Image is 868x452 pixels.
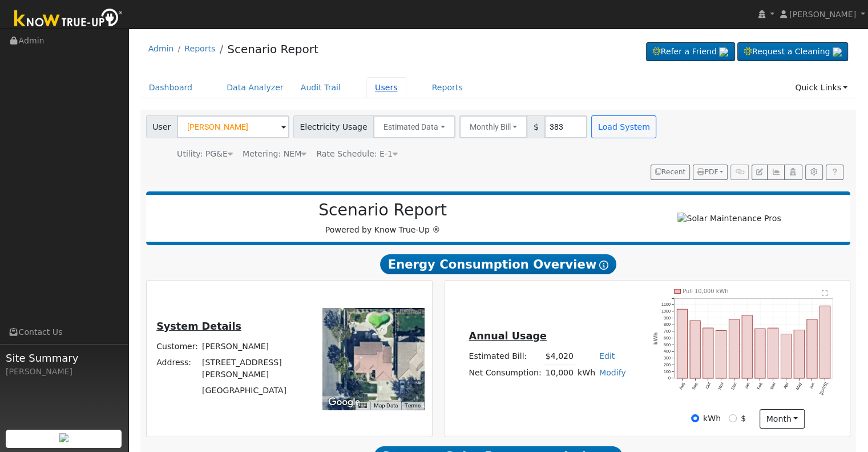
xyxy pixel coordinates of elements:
[677,309,687,378] rect: onclick=""
[374,402,398,410] button: Map Data
[664,329,671,334] text: 700
[591,115,656,138] button: Load System
[677,213,781,225] img: Solar Maintenance Pros
[705,382,712,390] text: Oct
[177,115,289,138] input: Select a User
[757,382,764,390] text: Feb
[664,369,671,374] text: 100
[325,395,363,410] img: Google
[729,319,740,378] rect: onclick=""
[833,47,842,57] img: retrieve
[691,414,699,422] input: kWh
[805,165,823,181] button: Settings
[821,306,831,378] rect: onclick=""
[243,148,306,160] div: Metering: NEM
[744,382,751,390] text: Jan
[325,395,363,410] a: Open this area in Google Maps (opens a new window)
[543,365,575,381] td: 10,000
[316,149,398,158] span: Alias: None
[826,165,843,181] a: Help Link
[6,350,122,366] span: Site Summary
[467,365,543,381] td: Net Consumption:
[293,115,374,138] span: Electricity Usage
[467,349,543,365] td: Estimated Bill:
[661,302,671,307] text: 1100
[200,339,307,355] td: [PERSON_NAME]
[366,77,406,98] a: Users
[664,315,671,320] text: 900
[693,165,728,181] button: PDF
[543,349,575,365] td: $4,020
[651,165,691,181] button: Recent
[756,329,766,378] rect: onclick=""
[769,381,777,390] text: Mar
[218,77,292,98] a: Data Analyzer
[661,309,671,314] text: 1000
[760,409,805,429] button: month
[683,288,729,294] text: Pull 10,000 kWh
[227,42,318,56] a: Scenario Report
[184,44,215,53] a: Reports
[599,368,626,377] a: Modify
[459,115,528,138] button: Monthly Bill
[809,382,816,390] text: Jun
[653,332,659,345] text: kWh
[664,322,671,327] text: 800
[9,6,128,32] img: Know True-Up
[423,77,471,98] a: Reports
[789,10,856,19] span: [PERSON_NAME]
[741,413,746,425] label: $
[786,77,856,98] a: Quick Links
[690,321,700,378] rect: onclick=""
[292,77,349,98] a: Audit Trail
[469,330,546,342] u: Annual Usage
[156,321,241,332] u: System Details
[358,402,366,410] button: Keyboard shortcuts
[678,382,686,391] text: Aug
[796,381,804,391] text: May
[703,328,713,378] rect: onclick=""
[664,355,671,361] text: 300
[646,42,735,62] a: Refer a Friend
[599,261,608,270] i: Show Help
[140,77,201,98] a: Dashboard
[152,201,614,236] div: Powered by Know True-Up ®
[155,339,200,355] td: Customer:
[808,319,818,378] rect: onclick=""
[599,351,615,361] a: Edit
[697,168,718,176] span: PDF
[148,44,174,53] a: Admin
[664,362,671,367] text: 200
[703,413,721,425] label: kWh
[664,335,671,341] text: 600
[784,165,802,181] button: Login As
[822,290,829,297] text: 
[6,366,122,378] div: [PERSON_NAME]
[668,375,671,381] text: 0
[405,402,421,409] a: Terms
[719,47,728,57] img: retrieve
[717,381,725,390] text: Nov
[664,342,671,347] text: 500
[373,115,455,138] button: Estimated Data
[781,334,792,378] rect: onclick=""
[768,328,778,378] rect: onclick=""
[730,381,738,390] text: Dec
[783,381,790,390] text: Apr
[729,414,737,422] input: $
[819,382,829,396] text: [DATE]
[59,433,68,442] img: retrieve
[155,355,200,383] td: Address:
[380,254,616,275] span: Energy Consumption Overview
[691,382,699,391] text: Sep
[146,115,177,138] span: User
[200,355,307,383] td: [STREET_ADDRESS][PERSON_NAME]
[177,148,233,160] div: Utility: PG&E
[527,115,545,138] span: $
[575,365,597,381] td: kWh
[664,349,671,354] text: 400
[716,330,726,378] rect: onclick=""
[737,42,848,62] a: Request a Cleaning
[200,383,307,399] td: [GEOGRAPHIC_DATA]
[158,201,608,220] h2: Scenario Report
